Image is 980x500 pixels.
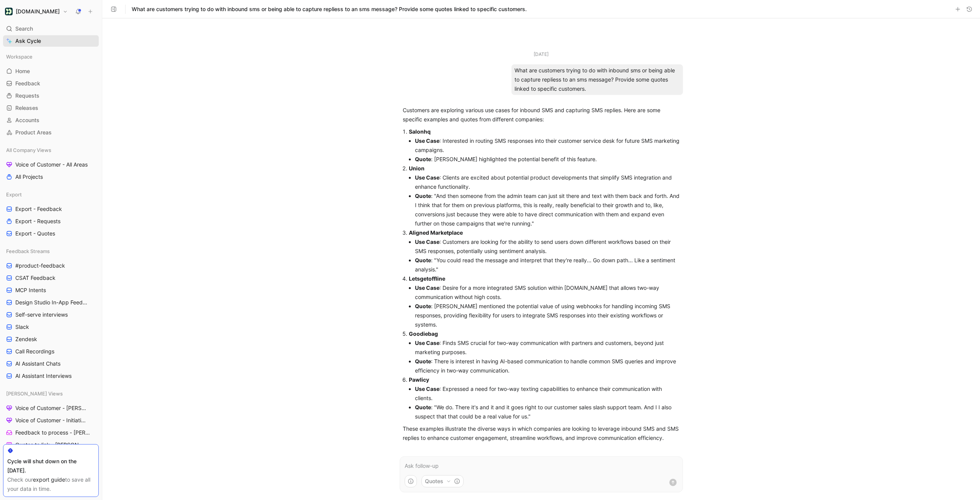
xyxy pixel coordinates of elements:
[415,174,439,181] strong: Use Case
[3,102,99,114] a: Releases
[409,165,425,172] strong: Union
[3,23,99,34] div: Search
[3,272,99,284] a: CSAT Feedback
[415,284,439,291] strong: Use Case
[6,191,22,198] span: Export
[415,357,680,375] li: : There is interest in having AI-based communication to handle common SMS queries and improve eff...
[15,173,43,181] span: All Projects
[15,161,88,168] span: Voice of Customer - All Areas
[15,92,39,100] span: Requests
[3,78,99,89] a: Feedback
[3,260,99,271] a: #product-feedback
[15,116,39,124] span: Accounts
[3,203,99,215] a: Export - Feedback
[15,274,56,282] span: CSAT Feedback
[415,283,680,302] li: : Desire for a more integrated SMS solution within [DOMAIN_NAME] that allows two-way communicatio...
[3,245,99,382] div: Feedback Streams#product-feedbackCSAT FeedbackMCP IntentsDesign Studio In-App FeedbackSelf-serve ...
[5,8,13,15] img: Customer.io
[403,424,680,443] p: These examples illustrate the diverse ways in which companies are looking to leverage inbound SMS...
[3,216,99,227] a: Export - Requests
[3,144,99,156] div: All Company Views
[415,338,680,357] li: : Finds SMS crucial for two-way communication with partners and customers, beyond just marketing ...
[3,388,99,399] div: [PERSON_NAME] Views
[3,144,99,183] div: All Company ViewsVoice of Customer - All AreasAll Projects
[15,205,62,213] span: Export - Feedback
[415,257,431,263] strong: Quote
[3,90,99,101] a: Requests
[415,173,680,191] li: : Clients are excited about potential product developments that simplify SMS integration and enha...
[15,286,46,294] span: MCP Intents
[3,427,99,438] a: Feedback to process - [PERSON_NAME]
[3,402,99,414] a: Voice of Customer - [PERSON_NAME]
[15,441,89,449] span: Quotes to link - [PERSON_NAME]
[3,333,99,345] a: Zendesk
[415,302,680,329] li: : [PERSON_NAME] mentioned the potential value of using webhooks for handling incoming SMS respons...
[415,193,431,199] strong: Quote
[6,146,51,154] span: All Company Views
[415,358,431,364] strong: Quote
[15,323,29,331] span: Slack
[3,370,99,382] a: AI Assistant Interviews
[3,439,99,451] a: Quotes to link - [PERSON_NAME]
[534,51,549,58] div: [DATE]
[7,475,95,493] div: Check our to save all your data in time.
[3,189,99,200] div: Export
[3,284,99,296] a: MCP Intents
[3,228,99,239] a: Export - Quotes
[3,358,99,369] a: AI Assistant Chats
[3,309,99,320] a: Self-serve interviews
[415,239,439,245] strong: Use Case
[409,330,438,337] strong: Goodiebag
[3,346,99,357] a: Call Recordings
[3,35,99,47] a: Ask Cycle
[409,229,463,236] strong: Aligned Marketplace
[3,6,70,17] button: Customer.io[DOMAIN_NAME]
[415,155,680,164] li: : [PERSON_NAME] highlighted the potential benefit of this feature.
[15,417,88,424] span: Voice of Customer - Initiatives
[415,303,431,309] strong: Quote
[15,129,52,136] span: Product Areas
[15,372,72,380] span: AI Assistant Interviews
[415,137,439,144] strong: Use Case
[6,247,50,255] span: Feedback Streams
[15,348,54,355] span: Call Recordings
[15,80,40,87] span: Feedback
[409,128,431,135] strong: Salonhq
[3,159,99,170] a: Voice of Customer - All Areas
[132,5,527,13] h1: What are customers trying to do with inbound sms or being able to capture repliess to an sms mess...
[6,390,63,397] span: [PERSON_NAME] Views
[3,114,99,126] a: Accounts
[3,51,99,62] div: Workspace
[15,335,37,343] span: Zendesk
[415,136,680,155] li: : Interested in routing SMS responses into their customer service desk for future SMS marketing c...
[3,415,99,426] a: Voice of Customer - Initiatives
[3,171,99,183] a: All Projects
[15,404,90,412] span: Voice of Customer - [PERSON_NAME]
[415,386,439,392] strong: Use Case
[33,476,65,483] a: export guide
[415,237,680,256] li: : Customers are looking for the ability to send users down different workflows based on their SMS...
[415,404,431,410] strong: Quote
[3,65,99,77] a: Home
[415,384,680,403] li: : Expressed a need for two-way texting capabilities to enhance their communication with clients.
[415,403,680,421] li: : "We do. There it's and it and it goes right to our customer sales slash support team. And I I a...
[403,106,680,124] p: Customers are exploring various use cases for inbound SMS and capturing SMS replies. Here are som...
[421,475,464,487] button: Quotes
[3,297,99,308] a: Design Studio In-App Feedback
[415,256,680,274] li: : "You could read the message and interpret that they're really... Go down path... Like a sentime...
[511,64,683,95] div: What are customers trying to do with inbound sms or being able to capture repliess to an sms mess...
[15,262,65,270] span: #product-feedback
[409,376,429,383] strong: Pawlicy
[415,340,439,346] strong: Use Case
[15,299,89,306] span: Design Studio In-App Feedback
[15,360,60,368] span: AI Assistant Chats
[3,245,99,257] div: Feedback Streams
[409,275,445,282] strong: Letsgetoffline
[7,457,95,475] div: Cycle will shut down on the [DATE].
[15,24,33,33] span: Search
[15,104,38,112] span: Releases
[15,311,68,319] span: Self-serve interviews
[15,217,60,225] span: Export - Requests
[16,8,60,15] h1: [DOMAIN_NAME]
[15,230,55,237] span: Export - Quotes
